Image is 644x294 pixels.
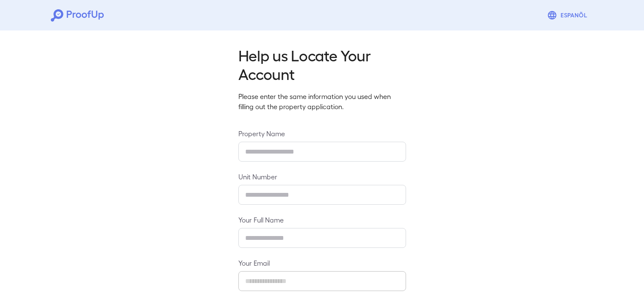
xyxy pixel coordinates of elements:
[238,129,406,138] label: Property Name
[238,258,406,268] label: Your Email
[238,172,406,181] label: Unit Number
[238,46,406,83] h2: Help us Locate Your Account
[238,215,406,225] label: Your Full Name
[544,7,593,24] button: Espanõl
[238,91,406,112] p: Please enter the same information you used when filling out the property application.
